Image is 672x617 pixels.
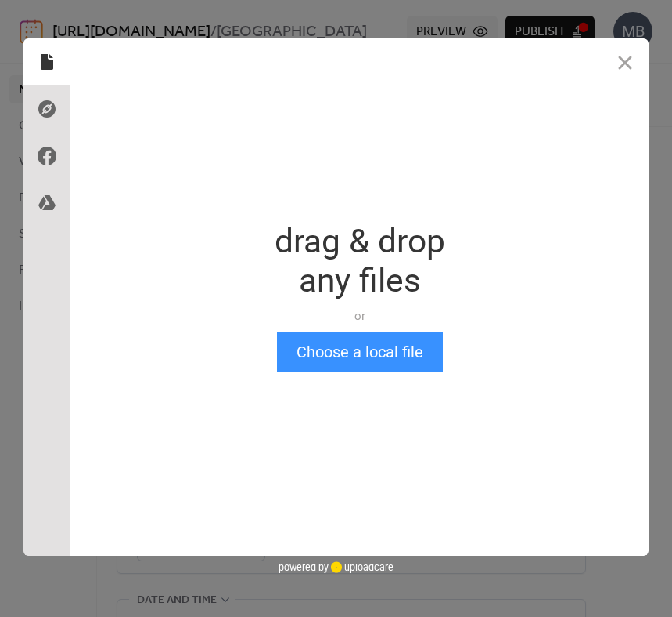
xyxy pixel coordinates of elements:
a: uploadcare [329,561,393,573]
div: Facebook [23,132,70,180]
div: drag & drop any files [275,222,445,300]
div: or [275,308,445,324]
div: powered by [279,556,393,579]
button: Close [602,38,649,85]
div: Direct Link [23,85,70,132]
div: Local Files [23,38,70,85]
div: Google Drive [23,180,70,227]
button: Choose a local file [277,332,443,372]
